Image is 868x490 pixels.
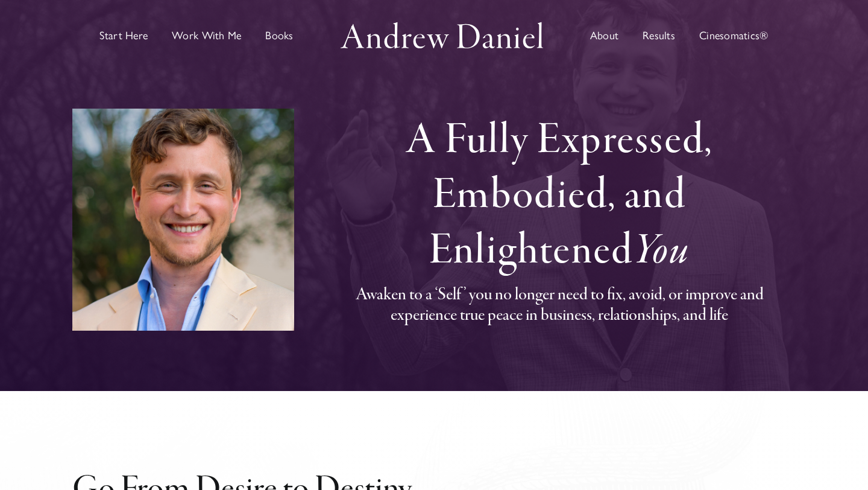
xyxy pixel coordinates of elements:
[643,30,675,41] span: Results
[699,2,769,69] a: Cinesomatics®
[265,30,293,41] span: Books
[699,30,769,41] span: Cinesomatics®
[99,2,148,69] a: Start Here
[590,2,618,69] a: About
[643,2,675,69] a: Results
[336,19,547,52] img: Andrew Daniel Logo
[323,285,796,326] h3: Awaken to a ‘Self’ you no longer need to fix, avoid, or improve and experience true peace in busi...
[265,2,293,69] a: Discover books written by Andrew Daniel
[72,109,294,331] img: andrew-daniel-2023–3‑headshot-50
[99,30,148,41] span: Start Here
[172,2,241,69] a: Work with Andrew in groups or private sessions
[634,223,690,279] em: You
[172,30,241,41] span: Work With Me
[323,113,796,279] h1: A Fully Expressed, Embodied, and Enlightened
[590,30,618,41] span: About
